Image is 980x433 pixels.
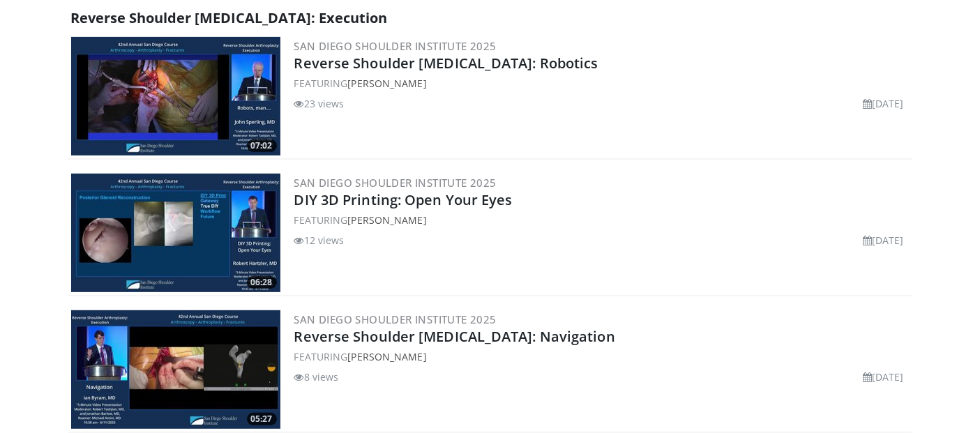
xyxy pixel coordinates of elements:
span: 07:02 [247,139,277,152]
a: 07:02 [71,37,280,155]
img: d1c155ff-6985-427d-872b-6581e95acfd2.300x170_q85_crop-smart_upscale.jpg [71,174,280,292]
li: 12 views [294,233,345,248]
li: [DATE] [863,370,904,384]
li: [DATE] [863,233,904,248]
a: [PERSON_NAME] [347,213,426,227]
li: 8 views [294,370,339,384]
span: 06:28 [247,276,277,289]
a: Reverse Shoulder [MEDICAL_DATA]: Robotics [294,54,598,73]
div: FEATURING [294,349,910,364]
div: FEATURING [294,213,910,227]
a: San Diego Shoulder Institute 2025 [294,39,497,53]
img: 53b82002-5664-47a2-9252-d395f7763fbc.300x170_q85_crop-smart_upscale.jpg [71,310,280,429]
a: San Diego Shoulder Institute 2025 [294,176,497,190]
a: Reverse Shoulder [MEDICAL_DATA]: Navigation [294,327,615,346]
div: FEATURING [294,76,910,91]
a: 06:28 [71,174,280,292]
li: 23 views [294,96,345,111]
a: San Diego Shoulder Institute 2025 [294,312,497,326]
a: DIY 3D Printing: Open Your Eyes [294,190,513,209]
span: 05:27 [247,413,277,425]
li: [DATE] [863,96,904,111]
a: [PERSON_NAME] [347,350,426,363]
span: Reverse Shoulder [MEDICAL_DATA]: Execution [71,8,388,27]
a: [PERSON_NAME] [347,77,426,90]
img: 43808b3e-9fd9-493c-b542-3136e7fb7b40.300x170_q85_crop-smart_upscale.jpg [71,37,280,155]
a: 05:27 [71,310,280,429]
